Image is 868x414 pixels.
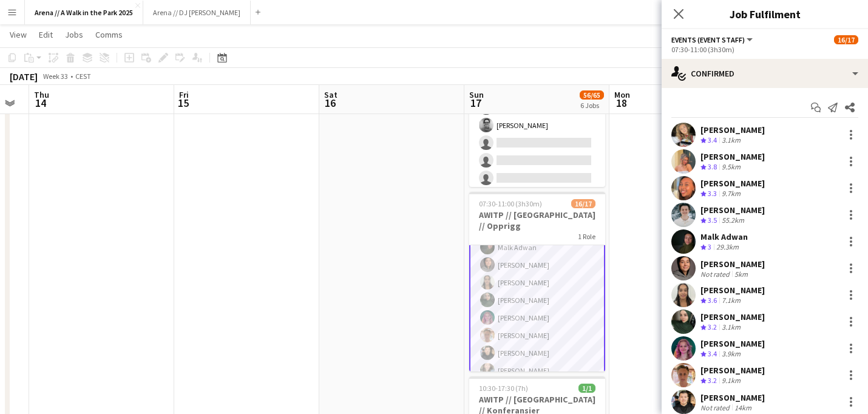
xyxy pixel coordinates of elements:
div: 3.9km [719,349,743,359]
a: Jobs [60,27,88,42]
div: Malk Adwan [700,231,748,242]
span: 56/65 [580,90,604,100]
span: Sun [469,89,484,100]
div: [PERSON_NAME] [700,285,765,296]
div: [PERSON_NAME] [700,311,765,322]
span: Thu [34,89,49,100]
span: 3 [708,242,711,251]
span: 15 [177,96,189,110]
span: 3.4 [708,349,717,358]
a: Comms [90,27,127,42]
span: 17 [467,96,484,110]
span: Week 33 [40,72,70,81]
span: Mon [614,89,630,100]
button: Arena // A Walk in the Park 2025 [25,1,143,24]
div: [PERSON_NAME] [700,259,765,270]
span: 3.6 [708,296,717,305]
div: 6 Jobs [580,101,603,110]
div: 3.1km [719,322,743,333]
span: Fri [179,89,189,100]
span: 1/1 [578,384,595,393]
div: 3.1km [719,135,743,146]
a: View [5,27,32,42]
div: CEST [75,72,91,81]
div: [PERSON_NAME] [700,124,765,135]
span: 14 [32,96,49,110]
span: 3.5 [708,215,717,225]
div: Not rated [700,270,732,279]
span: Events (Event Staff) [671,35,745,44]
a: Edit [34,27,58,42]
span: 3.2 [708,322,717,331]
span: 10:30-17:30 (7h) [479,384,528,393]
span: Edit [39,29,53,40]
span: Comms [95,29,123,40]
div: [PERSON_NAME] [700,392,765,403]
div: Confirmed [662,59,868,88]
span: Sat [324,89,337,100]
span: 3.3 [708,189,717,198]
span: 07:30-11:00 (3h30m) [479,199,542,208]
h3: AWITP // [GEOGRAPHIC_DATA] // Opprigg [469,209,605,231]
div: 55.2km [719,215,747,226]
div: [PERSON_NAME] [700,205,765,215]
span: 16 [322,96,337,110]
div: [PERSON_NAME] [700,151,765,162]
div: [PERSON_NAME] [700,178,765,189]
span: Jobs [65,29,83,40]
div: 9.1km [719,376,743,386]
span: 3.2 [708,376,717,385]
span: View [10,29,27,40]
div: 9.7km [719,189,743,199]
div: 5km [732,270,750,279]
div: 07:30-11:00 (3h30m) [671,45,858,54]
div: [PERSON_NAME] [700,365,765,376]
span: 16/17 [571,199,595,208]
span: 3.8 [708,162,717,171]
span: 3.4 [708,135,717,144]
span: 1 Role [578,232,595,241]
span: 18 [612,96,630,110]
div: [PERSON_NAME] [700,338,765,349]
div: 7.1km [719,296,743,306]
h3: Job Fulfilment [662,6,868,22]
div: Not rated [700,403,732,412]
div: 29.3km [714,242,741,253]
div: [DATE] [10,70,38,83]
span: 16/17 [834,35,858,44]
app-job-card: 07:30-11:00 (3h30m)16/17AWITP // [GEOGRAPHIC_DATA] // Opprigg1 Role[PERSON_NAME][PERSON_NAME][PER... [469,192,605,372]
button: Events (Event Staff) [671,35,754,44]
div: 14km [732,403,754,412]
app-card-role: Events (Event Staff)1I1A3/605:00-07:00 (2h)[PERSON_NAME][PERSON_NAME][PERSON_NAME] [469,61,605,190]
button: Arena // DJ [PERSON_NAME] [143,1,251,24]
div: 9.5km [719,162,743,172]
